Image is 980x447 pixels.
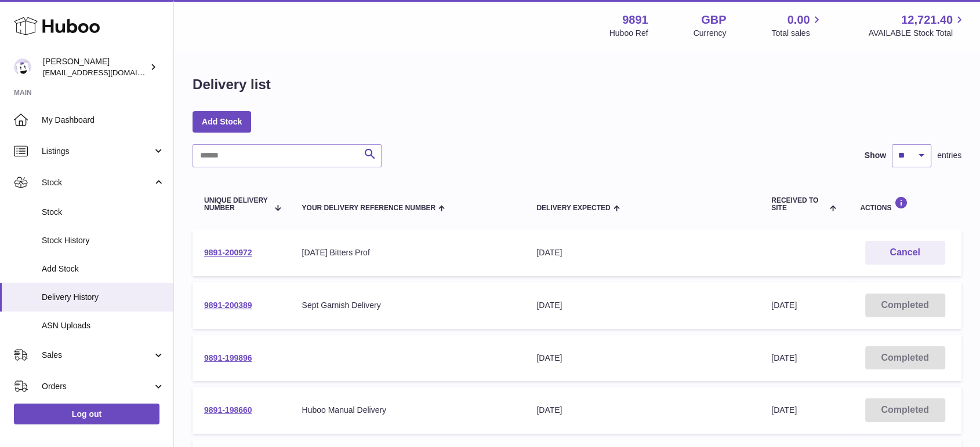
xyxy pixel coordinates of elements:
div: Actions [860,196,950,212]
div: [DATE] [536,300,748,311]
span: Delivery History [42,292,165,303]
span: Delivery Expected [536,204,610,212]
span: Your Delivery Reference Number [302,204,435,212]
span: [DATE] [771,405,797,415]
span: AVAILABLE Stock Total [868,28,966,39]
span: [DATE] [771,301,797,310]
a: 9891-200972 [204,248,252,257]
span: [DATE] [771,353,797,362]
span: Add Stock [42,263,165,274]
div: Currency [694,28,727,39]
h1: Delivery list [193,75,271,94]
a: Log out [14,404,159,424]
div: [DATE] Bitters Prof [302,247,513,258]
div: Huboo Manual Delivery [302,405,513,416]
span: Sales [42,350,153,361]
div: Sept Garnish Delivery [302,300,513,311]
a: 0.00 Total sales [771,12,823,39]
img: internalAdmin-9891@internal.huboo.com [14,58,31,76]
a: 9891-200389 [204,301,252,310]
strong: GBP [701,12,726,28]
label: Show [865,150,886,161]
strong: 9891 [622,12,648,28]
span: Stock [42,207,165,218]
div: [DATE] [536,405,748,416]
span: 0.00 [787,12,810,28]
span: Total sales [771,28,823,39]
a: 9891-199896 [204,353,252,362]
span: 12,721.40 [901,12,953,28]
span: Stock [42,177,153,188]
span: Listings [42,146,153,157]
a: 12,721.40 AVAILABLE Stock Total [868,12,966,39]
div: [DATE] [536,353,748,364]
span: Received to Site [771,197,827,212]
span: Unique Delivery Number [204,197,268,212]
a: 9891-198660 [204,405,252,415]
span: [EMAIL_ADDRESS][DOMAIN_NAME] [43,68,170,77]
button: Cancel [865,241,945,265]
div: Huboo Ref [609,28,648,39]
span: ASN Uploads [42,320,165,331]
span: entries [937,150,961,161]
span: My Dashboard [42,115,165,126]
div: [DATE] [536,247,748,258]
a: Add Stock [193,111,251,132]
div: [PERSON_NAME] [43,56,147,78]
span: Stock History [42,235,165,246]
span: Orders [42,381,153,392]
